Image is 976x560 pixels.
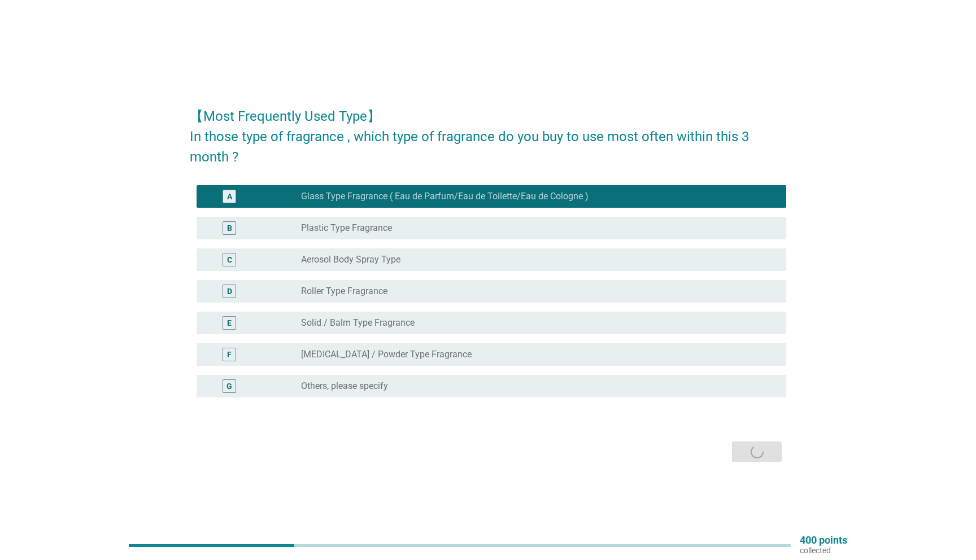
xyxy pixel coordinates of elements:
label: Roller Type Fragrance [301,286,387,297]
div: C [227,254,232,266]
label: Others, please specify [301,380,388,392]
div: G [226,380,232,392]
div: A [227,191,232,203]
div: E [227,317,232,329]
div: B [227,222,232,234]
label: Glass Type Fragrance ( Eau de Parfum/Eau de Toilette/Eau de Cologne ) [301,191,589,202]
div: F [227,349,232,361]
label: Aerosol Body Spray Type [301,254,400,265]
h2: 【Most Frequently Used Type】 In those type of fragrance , which type of fragrance do you buy to us... [190,95,786,167]
label: [MEDICAL_DATA] / Powder Type Fragrance [301,349,472,360]
label: Solid / Balm Type Fragrance [301,317,415,329]
p: collected [800,545,847,555]
div: D [227,286,232,297]
label: Plastic Type Fragrance [301,222,392,234]
p: 400 points [800,535,847,545]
